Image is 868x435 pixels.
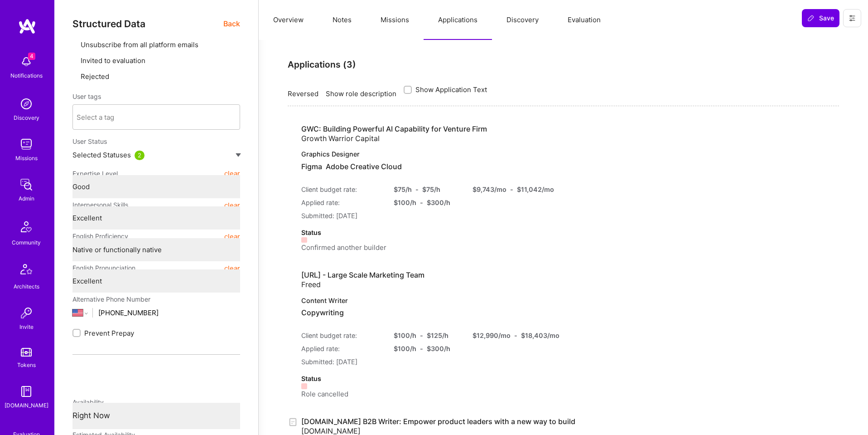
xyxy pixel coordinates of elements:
[15,260,37,282] img: Architects
[18,18,36,34] img: logo
[17,382,35,401] img: guide book
[288,417,301,427] div: Created
[236,153,241,157] img: caret
[394,185,412,194] div: $ 75 /h
[224,197,240,213] button: clear
[84,328,134,338] span: Prevent Prepay
[510,185,513,194] div: -
[288,273,294,279] i: icon Application
[420,198,423,207] div: -
[288,126,294,133] i: icon Application
[301,344,383,353] div: Applied rate:
[72,197,128,213] span: Interpersonal Skills
[15,153,38,163] div: Missions
[72,394,240,411] div: Availability
[394,198,416,207] div: $ 100 /h
[72,137,107,145] span: User Status
[23,423,30,430] i: icon SelectionTeam
[301,331,383,340] div: Client budget rate:
[802,9,839,27] button: Save
[301,389,540,399] div: Role cancelled
[17,95,35,113] img: discovery
[420,331,423,340] div: -
[21,348,32,357] img: tokens
[301,134,380,143] span: Growth Warrior Capital
[81,40,198,49] span: Unsubscribe from all platform emails
[420,344,423,353] div: -
[81,72,109,81] span: Rejected
[288,89,318,98] span: Reversed
[14,113,39,122] div: Discovery
[229,115,234,119] i: icon Chevron
[28,53,35,60] span: 4
[77,112,114,122] div: Select a tag
[224,260,240,276] button: clear
[223,18,240,29] span: Back
[301,270,540,316] a: [URL] - Large Scale Marketing TeamFreedContent WriterCopywriting
[521,331,559,340] div: $ 18,403 /mo
[5,401,48,410] div: [DOMAIN_NAME]
[72,260,135,276] span: English Pronunciation
[15,216,37,238] img: Community
[301,374,540,383] div: Status
[288,417,298,427] i: icon Application
[72,18,145,29] span: Structured Data
[19,322,34,332] div: Invite
[301,198,383,207] div: Applied rate:
[288,59,356,70] strong: Applications ( 3 )
[17,135,35,153] img: teamwork
[224,228,240,244] button: clear
[12,238,41,247] div: Community
[326,89,396,98] span: Show role description
[301,163,322,170] div: Figma
[72,151,131,159] span: Selected Statuses
[72,295,150,303] span: Alternative Phone Number
[98,301,240,324] input: +1 (000) 000-0000
[301,228,540,237] div: Status
[81,56,145,65] span: Invited to evaluation
[301,185,383,194] div: Client budget rate:
[427,344,450,353] div: $ 300 /h
[288,270,301,280] div: Created
[301,280,321,289] span: Freed
[301,150,540,159] p: Graphics Designer
[517,185,554,194] div: $ 11,042 /mo
[17,360,36,370] div: Tokens
[288,124,301,134] div: Created
[301,124,540,170] a: GWC: Building Powerful AI Capability for Venture FirmGrowth Warrior CapitalGraphics DesignerFigma...
[301,296,540,305] p: Content Writer
[514,331,517,340] div: -
[301,309,344,316] div: Copywriting
[10,71,43,80] div: Notifications
[415,185,419,194] div: -
[394,344,416,353] div: $ 100 /h
[415,85,487,94] span: Show Application Text
[807,14,834,23] span: Save
[17,53,35,71] img: bell
[19,194,34,203] div: Admin
[394,331,416,340] div: $ 100 /h
[72,166,118,182] span: Expertise Level
[72,92,101,101] label: User tags
[427,198,450,207] div: $ 300 /h
[135,151,145,160] div: 2
[301,211,540,220] div: Submitted: [DATE]
[14,282,39,291] div: Architects
[301,357,540,367] div: Submitted: [DATE]
[473,185,506,194] div: $ 9,743 /mo
[473,331,511,340] div: $ 12,990 /mo
[224,166,240,182] button: clear
[326,163,402,170] div: Adobe Creative Cloud
[422,185,440,194] div: $ 75 /h
[17,176,35,194] img: admin teamwork
[17,304,35,322] img: Invite
[301,243,540,252] div: Confirmed another builder
[72,228,128,244] span: English Proficiency
[427,331,448,340] div: $ 125 /h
